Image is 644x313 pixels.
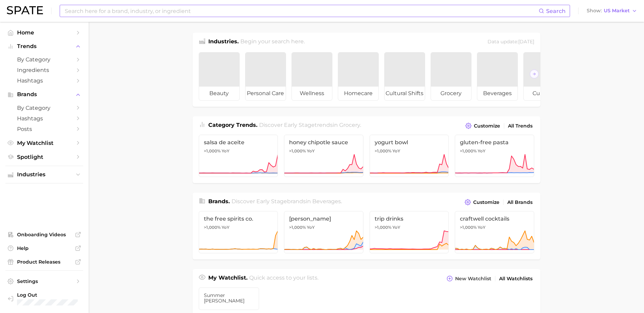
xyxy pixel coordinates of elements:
[17,56,72,63] span: by Category
[5,54,83,65] a: by Category
[455,276,491,282] span: New Watchlist
[478,225,485,230] span: YoY
[497,274,534,283] a: All Watchlists
[5,169,83,180] button: Industries
[463,197,501,207] button: Customize
[199,52,240,101] a: beauty
[222,148,229,154] span: YoY
[460,148,477,153] span: >1,000%
[5,229,83,240] a: Onboarding Videos
[488,38,534,47] div: Data update: [DATE]
[240,38,305,47] h2: Begin your search here.
[546,8,566,14] span: Search
[199,211,278,253] a: the free spirits co.>1,000% YoY
[499,276,533,282] span: All Watchlists
[5,243,83,253] a: Help
[289,139,358,146] span: honey chipotle sauce
[17,77,72,84] span: Hashtags
[5,113,83,124] a: Hashtags
[445,274,493,283] button: New Watchlist
[604,9,630,13] span: US Market
[338,52,379,101] a: homecare
[392,225,400,230] span: YoY
[587,9,602,13] span: Show
[338,87,378,100] span: homecare
[291,52,332,101] a: wellness
[199,87,239,100] span: beauty
[5,138,83,148] a: My Watchlist
[384,52,425,101] a: cultural shifts
[17,140,72,146] span: My Watchlist
[204,148,221,153] span: >1,000%
[5,27,83,38] a: Home
[5,276,83,286] a: Settings
[460,139,529,146] span: gluten-free pasta
[312,198,341,205] span: beverages
[289,225,306,230] span: >1,000%
[292,87,332,100] span: wellness
[17,43,72,49] span: Trends
[199,287,259,310] a: Summer [PERSON_NAME]
[208,274,248,283] h1: My Watchlist.
[474,123,500,129] span: Customize
[245,52,286,101] a: personal care
[506,198,534,207] a: All Brands
[370,211,449,253] a: trip drinks>1,000% YoY
[17,105,72,111] span: by Category
[385,87,425,100] span: cultural shifts
[17,91,72,98] span: Brands
[64,5,539,17] input: Search here for a brand, industry, or ingredient
[477,87,518,100] span: beverages
[17,172,72,178] span: Industries
[585,6,639,15] button: ShowUS Market
[392,148,400,154] span: YoY
[375,139,444,146] span: yogurt bowl
[5,89,83,100] button: Brands
[204,215,273,222] span: the free spirits co.
[307,225,315,230] span: YoY
[431,87,471,100] span: grocery
[375,215,444,222] span: trip drinks
[477,52,518,101] a: beverages
[530,70,539,78] button: Scroll Right
[5,257,83,267] a: Product Releases
[17,115,72,122] span: Hashtags
[17,126,72,132] span: Posts
[289,148,306,153] span: >1,000%
[431,52,471,101] a: grocery
[460,215,529,222] span: craftwell cocktails
[508,123,533,129] span: All Trends
[506,121,534,131] a: All Trends
[284,211,363,253] a: [PERSON_NAME]>1,000% YoY
[375,225,391,230] span: >1,000%
[249,274,318,283] h2: Quick access to your lists.
[473,199,499,205] span: Customize
[455,135,534,177] a: gluten-free pasta>1,000% YoY
[7,6,43,14] img: SPATE
[245,87,286,100] span: personal care
[464,121,501,131] button: Customize
[231,198,342,205] span: Discover Early Stage brands in .
[5,41,83,51] button: Trends
[284,135,363,177] a: honey chipotle sauce>1,000% YoY
[507,199,533,205] span: All Brands
[204,139,273,146] span: salsa de aceite
[17,154,72,160] span: Spotlight
[460,225,477,230] span: >1,000%
[208,122,257,128] span: Category Trends .
[17,292,78,298] span: Log Out
[208,198,230,205] span: Brands .
[5,124,83,134] a: Posts
[5,152,83,162] a: Spotlight
[208,38,239,47] h1: Industries.
[370,135,449,177] a: yogurt bowl>1,000% YoY
[5,65,83,75] a: Ingredients
[17,278,72,284] span: Settings
[17,259,72,265] span: Product Releases
[307,148,315,154] span: YoY
[5,290,83,308] a: Log out. Currently logged in with e-mail chelsea@spate.nyc.
[5,103,83,113] a: by Category
[17,245,72,251] span: Help
[222,225,229,230] span: YoY
[523,52,564,101] a: culinary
